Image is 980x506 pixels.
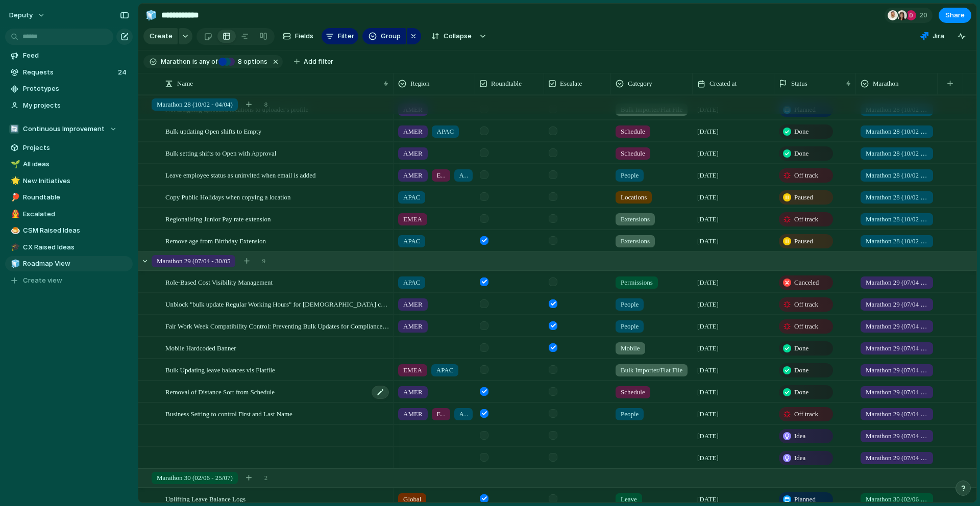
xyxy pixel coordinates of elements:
[794,343,808,353] span: Done
[628,79,652,89] span: Category
[621,321,639,332] span: People
[295,31,313,41] span: Fields
[165,342,236,353] span: Mobile Hardcoded Banner
[697,148,719,159] span: [DATE]
[621,494,637,504] span: Leave
[9,159,19,169] button: 🌱
[866,170,928,181] span: Marathon 28 (10/02 - 04/04)
[621,127,645,137] span: Schedule
[11,258,18,270] div: 🧊
[165,191,291,203] span: Copy Public Holidays when copying a location
[794,321,818,332] span: Off track
[437,127,454,137] span: APAC
[794,409,818,419] span: Off track
[23,124,105,134] span: Continuous Improvement
[262,256,265,266] span: 9
[794,236,813,246] span: Paused
[794,127,808,137] span: Done
[23,275,62,286] span: Create view
[264,99,268,110] span: 8
[919,10,930,20] span: 20
[362,28,406,44] button: Group
[9,192,19,203] button: 🏓
[5,223,133,238] a: 🍮CSM Raised Ideas
[5,121,133,137] button: 🔄Continuous Improvement
[621,236,650,246] span: Extensions
[866,494,928,504] span: Marathon 30 (02/06 - 25/07)
[23,259,129,269] span: Roadmap View
[165,493,246,504] span: Uplifting Leave Balance Logs
[491,79,522,89] span: Roundtable
[5,48,133,63] a: Feed
[403,170,423,181] span: AMER
[621,148,645,159] span: Schedule
[5,190,133,205] a: 🏓Roundtable
[697,453,719,463] span: [DATE]
[165,213,271,224] span: Regionalising Junior Pay rate extension
[161,57,190,66] span: Marathon
[157,473,233,483] span: Marathon 30 (02/06 - 25/07)
[9,225,19,236] button: 🍮
[5,273,133,288] button: Create view
[165,408,292,419] span: Business Setting to control First and Last Name
[218,56,269,67] button: 8 options
[437,409,445,419] span: EMEA
[410,79,430,89] span: Region
[5,256,133,271] a: 🧊Roadmap View
[794,148,808,159] span: Done
[338,31,354,41] span: Filter
[437,170,445,181] span: EMEA
[143,7,159,23] button: 🧊
[5,240,133,255] a: 🎓CX Raised Ideas
[5,7,51,23] button: deputy
[5,65,133,80] a: Requests24
[873,79,899,89] span: Marathon
[403,127,423,137] span: AMER
[697,409,719,419] span: [DATE]
[23,84,129,94] span: Prototypes
[436,365,453,375] span: APAC
[5,140,133,156] a: Projects
[165,364,275,375] span: Bulk Updating leave balances vis Flatfile
[866,343,928,353] span: Marathon 29 (07/04 - 30/05
[697,127,719,137] span: [DATE]
[304,57,333,66] span: Add filter
[794,192,813,203] span: Paused
[866,321,928,332] span: Marathon 29 (07/04 - 30/05
[621,387,645,397] span: Schedule
[403,321,423,332] span: AMER
[621,409,639,419] span: People
[866,277,928,288] span: Marathon 29 (07/04 - 30/05
[403,365,422,375] span: EMEA
[143,28,178,44] button: Create
[794,277,819,288] span: Canceled
[288,55,339,69] button: Add filter
[165,235,266,246] span: Remove age from Birthday Extension
[621,277,653,288] span: Permissions
[403,214,422,224] span: EMEA
[165,298,390,310] span: Unblock "bulk update Regular Working Hours" for [DEMOGRAPHIC_DATA] customers
[165,386,275,397] span: Removal of Distance Sort from Schedule
[9,10,33,20] span: deputy
[150,31,173,41] span: Create
[697,365,719,375] span: [DATE]
[403,192,420,203] span: APAC
[794,170,818,181] span: Off track
[9,176,19,186] button: 🌟
[11,208,18,220] div: 👨‍🚒
[403,277,420,288] span: APAC
[5,81,133,96] a: Prototypes
[23,159,129,169] span: All ideas
[11,175,18,187] div: 🌟
[23,176,129,186] span: New Initiatives
[697,387,719,397] span: [DATE]
[621,214,650,224] span: Extensions
[403,236,420,246] span: APAC
[621,365,682,375] span: Bulk Importer/Flat File
[5,157,133,172] a: 🌱All ideas
[235,58,243,65] span: 8
[190,56,219,67] button: isany of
